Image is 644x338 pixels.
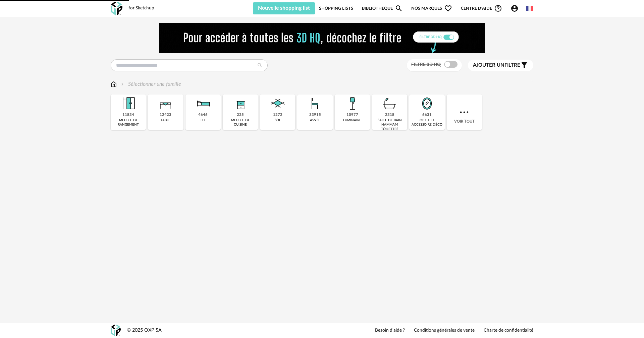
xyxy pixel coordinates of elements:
div: lit [201,118,205,123]
span: Account Circle icon [511,4,522,12]
img: svg+xml;base64,PHN2ZyB3aWR0aD0iMTYiIGhlaWdodD0iMTYiIHZpZXdCb3g9IjAgMCAxNiAxNiIgZmlsbD0ibm9uZSIgeG... [120,80,125,88]
a: Conditions générales de vente [414,328,475,334]
div: meuble de rangement [113,118,144,127]
span: Account Circle icon [511,4,519,12]
div: © 2025 OXP SA [127,327,162,334]
button: Ajouter unfiltre Filter icon [468,60,533,71]
img: fr [526,5,533,12]
img: svg+xml;base64,PHN2ZyB3aWR0aD0iMTYiIGhlaWdodD0iMTciIHZpZXdCb3g9IjAgMCAxNiAxNyIgZmlsbD0ibm9uZSIgeG... [111,80,117,88]
div: objet et accessoire déco [411,118,442,127]
div: 2318 [385,113,394,118]
span: Nouvelle shopping list [258,5,310,11]
div: salle de bain hammam toilettes [374,118,405,131]
span: filtre [473,62,520,69]
img: Luminaire.png [343,94,361,113]
span: Help Circle Outline icon [494,4,502,12]
span: Magnify icon [395,4,403,12]
div: Sélectionner une famille [120,80,181,88]
img: Sol.png [269,94,287,113]
div: table [161,118,170,123]
img: FILTRE%20HQ%20NEW_V1%20(4).gif [159,23,485,53]
span: Filter icon [520,61,528,69]
div: meuble de cuisine [225,118,256,127]
img: Rangement.png [231,94,250,113]
a: Charte de confidentialité [484,328,533,334]
div: Voir tout [447,94,482,130]
img: OXP [111,2,122,15]
img: Table.png [157,94,175,113]
a: Besoin d'aide ? [375,328,405,334]
div: 12423 [160,113,171,118]
img: Meuble%20de%20rangement.png [119,94,138,113]
a: BibliothèqueMagnify icon [362,2,403,14]
img: Assise.png [306,94,324,113]
img: Literie.png [194,94,212,113]
div: luminaire [343,118,361,123]
img: more.7b13dc1.svg [458,106,470,118]
div: 6631 [422,113,432,118]
img: Miroir.png [418,94,436,113]
span: Centre d'aideHelp Circle Outline icon [461,4,502,12]
div: 4646 [198,113,208,118]
button: Nouvelle shopping list [253,2,315,14]
div: 1272 [273,113,282,118]
div: 11834 [122,113,134,118]
div: for Sketchup [128,5,154,11]
span: Nos marques [411,2,452,14]
span: Filtre 3D HQ [411,62,441,67]
span: Ajouter un [473,63,504,68]
span: Heart Outline icon [444,4,452,12]
img: Salle%20de%20bain.png [381,94,399,113]
div: 10977 [346,113,358,118]
div: 225 [237,113,244,118]
a: Shopping Lists [319,2,353,14]
div: assise [310,118,320,123]
div: 33915 [309,113,321,118]
div: sol [275,118,281,123]
img: OXP [111,325,121,336]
